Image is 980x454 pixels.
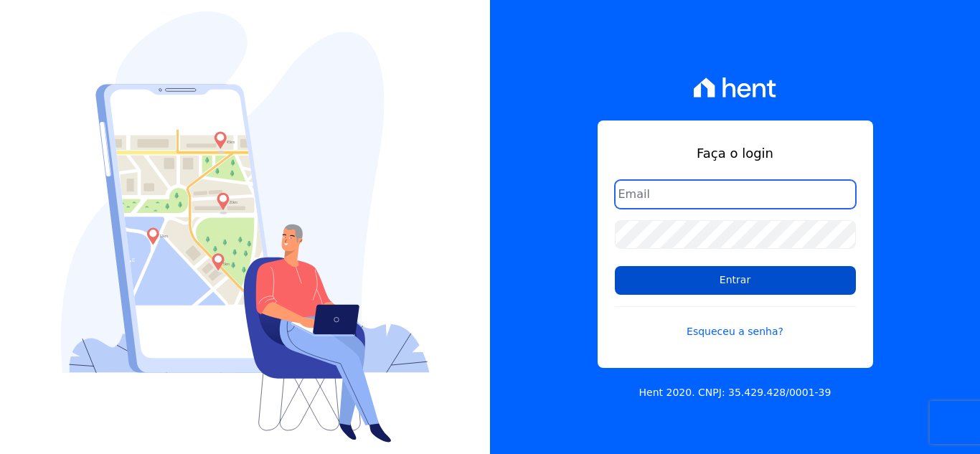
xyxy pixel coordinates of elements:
input: Entrar [615,266,856,295]
img: Login [61,11,430,443]
input: Email [615,180,856,209]
p: Hent 2020. CNPJ: 35.429.428/0001-39 [639,385,831,400]
a: Esqueceu a senha? [615,306,856,339]
h1: Faça o login [615,143,856,163]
